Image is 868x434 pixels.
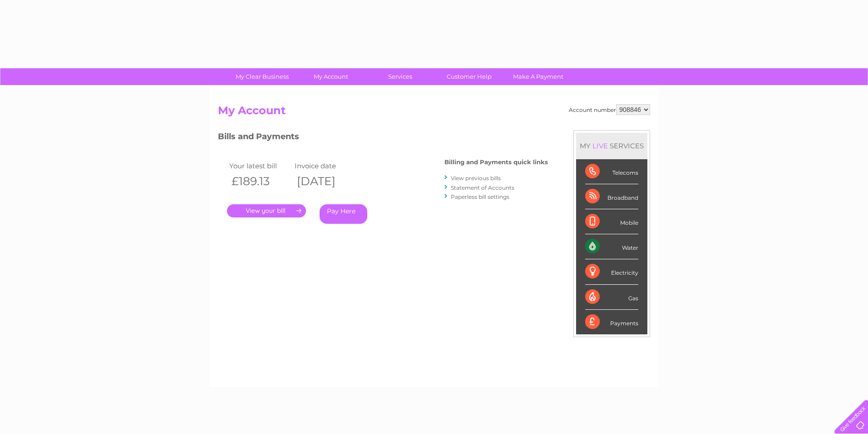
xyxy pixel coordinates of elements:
div: Account number [569,104,650,115]
div: Gas [585,285,638,310]
a: . [227,204,306,217]
td: Invoice date [292,160,358,172]
th: £189.13 [227,172,292,191]
div: Broadband [585,184,638,209]
a: Statement of Accounts [451,184,514,191]
div: Payments [585,310,638,334]
a: Make A Payment [501,68,576,85]
a: Services [363,68,438,85]
td: Your latest bill [227,160,292,172]
a: My Account [294,68,369,85]
h3: Bills and Payments [218,130,548,146]
th: [DATE] [292,172,358,191]
div: Electricity [585,259,638,284]
div: Mobile [585,209,638,234]
div: Water [585,234,638,259]
div: Telecoms [585,159,638,184]
a: View previous bills [451,175,501,182]
a: Paperless bill settings [451,193,509,200]
div: MY SERVICES [576,133,647,159]
div: LIVE [591,141,610,150]
a: Pay Here [320,204,367,224]
h2: My Account [218,104,650,121]
a: My Clear Business [225,68,300,85]
a: Customer Help [432,68,507,85]
h4: Billing and Payments quick links [444,159,548,166]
